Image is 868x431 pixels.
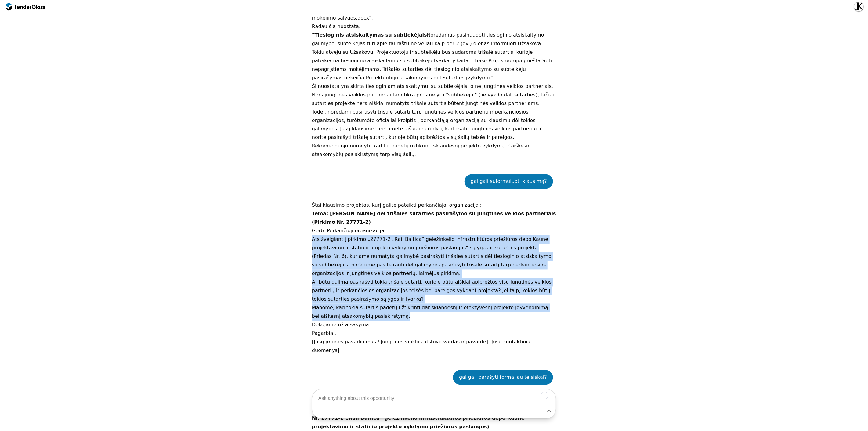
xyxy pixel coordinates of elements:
p: Ar būtų galima pasirašyti tokią trišalę sutartį, kurioje būtų aiškiai apibrėžtos visų jungtinės v... [312,278,556,304]
p: Radau šią nuostatą: [312,22,556,31]
div: gal gali parašyti formaliau teisiškai? [459,373,547,382]
textarea: To enrich screen reader interactions, please activate Accessibility in Grammarly extension settings [312,389,556,407]
strong: "Tiesioginis atsiskaitymas su subtiekėjais [312,32,427,38]
p: Pagarbiai, [312,329,556,338]
strong: Tema: [PERSON_NAME] dėl trišalės sutarties pasirašymo su jungtinės veiklos partneriais (Pirkimo N... [312,211,556,225]
p: Atsižvelgiant į pirkimo „27771-2 „Rail Baltica“ geležinkelio infrastruktūros priežiūros depo Kaun... [312,235,556,278]
p: Norėdamas pasinaudoti tiesioginio atsiskaitymo galimybe, subteikėjas turi apie tai raštu ne vėlia... [312,31,556,82]
p: Gerai, peržiūrėjau sutarties projektą "Priedas Nr. 6. Sutarties projektas su priedu_Sutarties mok... [312,5,556,22]
p: Gerb. Perkančioji organizacija, [312,227,556,235]
p: Ši nuostata yra skirta tiesioginiam atsiskaitymui su subtiekėjais, o ne jungtinės veiklos partner... [312,82,556,108]
p: Rekomenduoju nurodyti, kad tai padėtų užtikrinti sklandesnį projekto vykdymą ir aiškesnį atsakomy... [312,142,556,159]
p: Todėl, norėdami pasirašyti trišalę sutartį tarp jungtinės veiklos partnerių ir perkančiosios orga... [312,108,556,142]
p: [Jūsų įmonės pavadinimas / Jungtinės veiklos atstovo vardas ir pavardė] [Jūsų kontaktiniai duomenys] [312,338,556,355]
div: gal gali suformuluoti klausimą? [471,177,547,186]
p: Dėkojame už atsakymą. [312,321,556,329]
p: Manome, kad tokia sutartis padėtų užtikrinti dar sklandesnį ir efektyvesnį projekto įgyvendinimą ... [312,304,556,321]
p: Štai klausimo projektas, kurį galite pateikti perkančiajai organizacijai: [312,201,556,210]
